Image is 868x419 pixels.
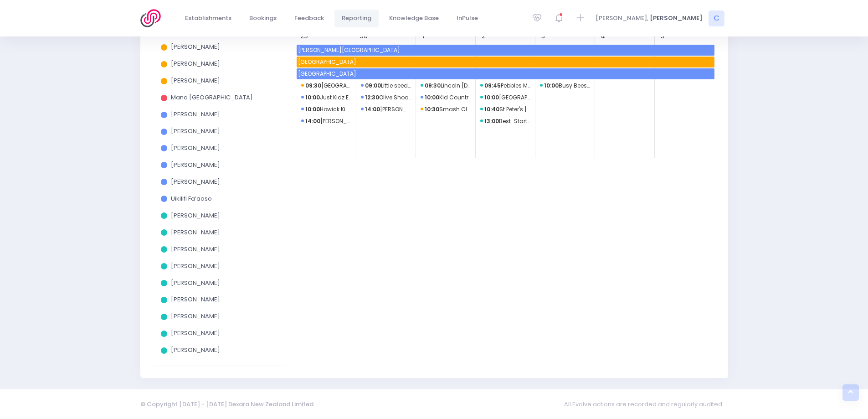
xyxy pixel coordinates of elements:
[480,80,531,91] span: Pebbles Montessori
[242,10,284,27] a: Bookings
[171,279,220,287] span: [PERSON_NAME]
[540,80,591,91] span: Busy Bees Avonhead
[171,312,220,321] span: [PERSON_NAME]
[301,116,352,127] span: Evelyn Page Retirement Village (Ryman)
[171,194,212,203] span: Uikilifi Fa’aoso
[171,245,220,253] span: [PERSON_NAME]
[480,116,531,127] span: Best-Start Te Whariki
[365,93,379,101] strong: 12:30
[140,400,313,409] span: © Copyright [DATE] - [DATE] Dexara New Zealand Limited
[171,262,220,270] span: [PERSON_NAME]
[294,14,324,23] span: Feedback
[564,395,728,413] span: All Evolve actions are recorded and regularly audited.
[389,14,439,23] span: Knowledge Base
[421,104,471,115] span: Smash Club - Karori
[480,104,531,115] span: St Peter's Anglican Preschool
[421,92,471,103] span: Kid Country Saint Johns
[171,228,220,237] span: [PERSON_NAME]
[334,10,379,27] a: Reporting
[171,127,220,135] span: [PERSON_NAME]
[457,14,478,23] span: InPulse
[421,80,471,91] span: Lincoln Union Church Holiday Programme
[365,105,380,113] strong: 14:00
[425,82,441,89] strong: 09:30
[171,211,220,220] span: [PERSON_NAME]
[484,82,501,89] strong: 09:45
[171,76,220,85] span: [PERSON_NAME]
[301,104,352,115] span: Howick Kids Early Learning Center
[305,117,320,125] strong: 14:00
[305,105,320,113] strong: 10:00
[342,14,371,23] span: Reporting
[171,93,253,102] span: Mana [GEOGRAPHIC_DATA]
[425,93,439,101] strong: 10:00
[449,10,486,27] a: InPulse
[305,93,320,101] strong: 10:00
[382,10,447,27] a: Knowledge Base
[596,14,648,23] span: [PERSON_NAME],
[297,57,714,67] span: Makauri School
[171,42,220,51] span: [PERSON_NAME]
[287,10,332,27] a: Feedback
[171,329,220,337] span: [PERSON_NAME]
[484,93,499,101] strong: 10:00
[365,82,381,89] strong: 09:00
[480,92,531,103] span: St Kilda Kindergarten
[709,10,724,26] span: C
[171,295,220,304] span: [PERSON_NAME]
[544,82,559,89] strong: 10:00
[305,82,321,89] strong: 09:30
[171,144,220,152] span: [PERSON_NAME]
[185,14,231,23] span: Establishments
[171,59,220,68] span: [PERSON_NAME]
[171,110,220,119] span: [PERSON_NAME]
[297,68,714,79] span: De La Salle College
[361,104,411,115] span: Kelly's Preschool
[361,80,411,91] span: Little seed Early Learning Centre
[301,92,352,103] span: Just Kidz Educare Henderson
[484,105,499,113] strong: 10:40
[650,14,703,23] span: [PERSON_NAME]
[249,14,277,23] span: Bookings
[140,9,166,27] img: Logo
[425,105,439,113] strong: 10:30
[171,160,220,169] span: [PERSON_NAME]
[484,117,499,125] strong: 13:00
[171,346,220,354] span: [PERSON_NAME]
[178,10,239,27] a: Establishments
[171,177,220,186] span: [PERSON_NAME]
[361,92,411,103] span: Olive Shoots Early Childhood Centre
[301,80,352,91] span: Totara Park Kindergarten
[297,45,714,56] span: Dawson School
